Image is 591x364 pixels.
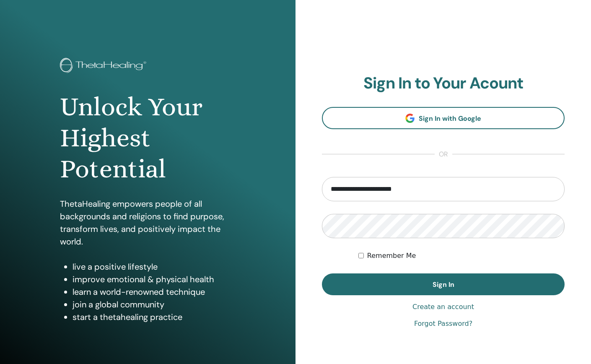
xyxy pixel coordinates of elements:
[322,273,565,295] button: Sign In
[367,251,416,261] label: Remember Me
[73,260,236,273] li: live a positive lifestyle
[73,298,236,311] li: join a global community
[60,91,236,185] h1: Unlock Your Highest Potential
[60,198,236,248] p: ThetaHealing empowers people of all backgrounds and religions to find purpose, transform lives, a...
[322,74,565,93] h2: Sign In to Your Acount
[435,149,452,159] span: or
[73,273,236,286] li: improve emotional & physical health
[358,251,565,261] div: Keep me authenticated indefinitely or until I manually logout
[412,302,474,312] a: Create an account
[73,311,236,323] li: start a thetahealing practice
[322,107,565,129] a: Sign In with Google
[73,286,236,298] li: learn a world-renowned technique
[433,280,454,289] span: Sign In
[414,319,472,329] a: Forgot Password?
[419,114,481,123] span: Sign In with Google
